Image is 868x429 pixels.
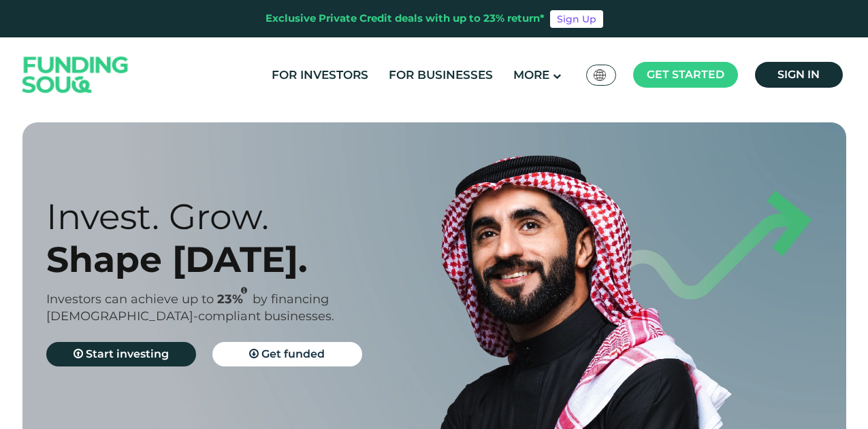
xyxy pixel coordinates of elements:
[86,347,169,360] span: Start investing
[385,64,496,86] a: For Businesses
[550,10,603,28] a: Sign Up
[217,292,253,307] span: 23%
[46,195,458,238] div: Invest. Grow.
[9,41,142,109] img: Logo
[777,68,820,81] span: Sign in
[266,11,545,27] div: Exclusive Private Credit deals with up to 23% return*
[594,69,606,81] img: SA Flag
[268,64,372,86] a: For Investors
[755,62,843,88] a: Sign in
[46,292,334,324] span: by financing [DEMOGRAPHIC_DATA]-compliant businesses.
[212,342,362,366] a: Get funded
[261,347,325,360] span: Get funded
[647,68,724,81] span: Get started
[46,292,214,307] span: Investors can achieve up to
[46,238,458,281] div: Shape [DATE].
[513,68,549,82] span: More
[241,287,247,294] i: 23% IRR (expected) ~ 15% Net yield (expected)
[46,342,196,366] a: Start investing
